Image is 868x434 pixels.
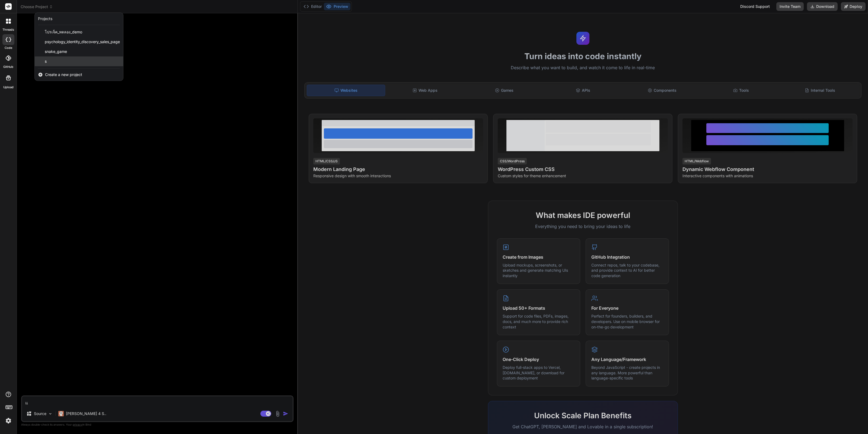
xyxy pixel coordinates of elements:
[3,65,13,69] label: GitHub
[45,29,82,35] span: โปรเจ็ค_ทดลอง_demo
[3,85,14,90] label: Upload
[45,39,120,45] span: psychology_identity_discovery_sales_page
[2,27,14,32] label: threads
[38,16,52,21] div: Projects
[45,49,67,54] span: snake_game
[5,46,12,50] label: code
[4,416,13,425] img: settings
[45,72,82,77] span: Create a new project
[45,59,47,64] span: s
